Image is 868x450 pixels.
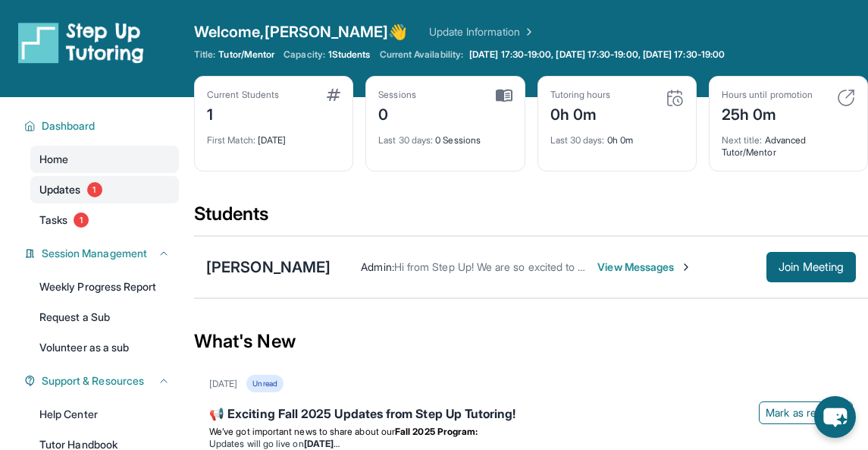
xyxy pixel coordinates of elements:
div: 1 [207,101,279,125]
span: Last 30 days : [378,134,433,146]
img: card [666,89,684,107]
img: card [327,89,340,101]
div: 25h 0m [722,101,813,125]
div: [DATE] [207,125,340,146]
span: Session Management [42,246,147,261]
span: Next title : [722,134,763,146]
a: [DATE] 17:30-19:00, [DATE] 17:30-19:00, [DATE] 17:30-19:00 [466,49,728,61]
strong: [DATE] [304,438,340,449]
div: 0h 0m [550,125,684,146]
span: 1 [87,182,102,197]
div: 0 Sessions [378,125,512,146]
span: View Messages [597,260,692,275]
img: card [837,89,855,107]
div: Students [194,202,868,235]
span: Support & Resources [42,373,144,389]
span: Home [39,152,68,167]
div: Tutoring hours [550,89,611,101]
div: Hours until promotion [722,89,813,101]
li: Updates will go live on [209,438,853,450]
div: Sessions [378,89,416,101]
div: [PERSON_NAME] [206,256,331,278]
span: First Match : [207,134,255,146]
span: 1 Students [328,49,371,61]
span: Current Availability: [380,49,463,61]
span: Welcome, [PERSON_NAME] 👋 [194,21,408,42]
button: Mark as read [759,401,853,424]
a: Help Center [30,401,179,428]
span: Dashboard [42,118,96,134]
button: Support & Resources [36,373,170,389]
button: chat-button [814,396,856,438]
span: Capacity: [284,49,325,61]
span: Admin : [361,260,393,273]
span: We’ve got important news to share about our [209,426,395,437]
img: card [496,89,512,102]
img: Chevron-Right [680,261,692,273]
span: Tutor/Mentor [218,49,274,61]
div: 0h 0m [550,101,611,125]
div: 📢 Exciting Fall 2025 Updates from Step Up Tutoring! [209,404,853,426]
div: Current Students [207,89,279,101]
span: Title: [194,49,215,61]
img: Chevron Right [520,24,535,39]
a: Weekly Progress Report [30,273,179,301]
a: Home [30,146,179,173]
a: Request a Sub [30,304,179,331]
div: What's New [194,308,868,375]
img: logo [18,21,144,64]
span: Updates [39,182,81,197]
a: Update Information [429,24,535,39]
div: 0 [378,101,416,125]
button: Dashboard [36,118,170,134]
span: Join Meeting [779,263,844,272]
span: Tasks [39,212,67,228]
span: Mark as read [766,405,828,420]
strong: Fall 2025 Program: [395,426,478,437]
div: Unread [246,375,283,392]
span: 1 [74,212,89,228]
span: [DATE] 17:30-19:00, [DATE] 17:30-19:00, [DATE] 17:30-19:00 [469,49,725,61]
button: Session Management [36,246,170,261]
a: Volunteer as a sub [30,334,179,361]
div: Advanced Tutor/Mentor [722,125,855,159]
div: [DATE] [209,378,237,390]
a: Tasks1 [30,206,179,234]
a: Updates1 [30,176,179,203]
button: Join Meeting [766,252,856,282]
span: Last 30 days : [550,134,605,146]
